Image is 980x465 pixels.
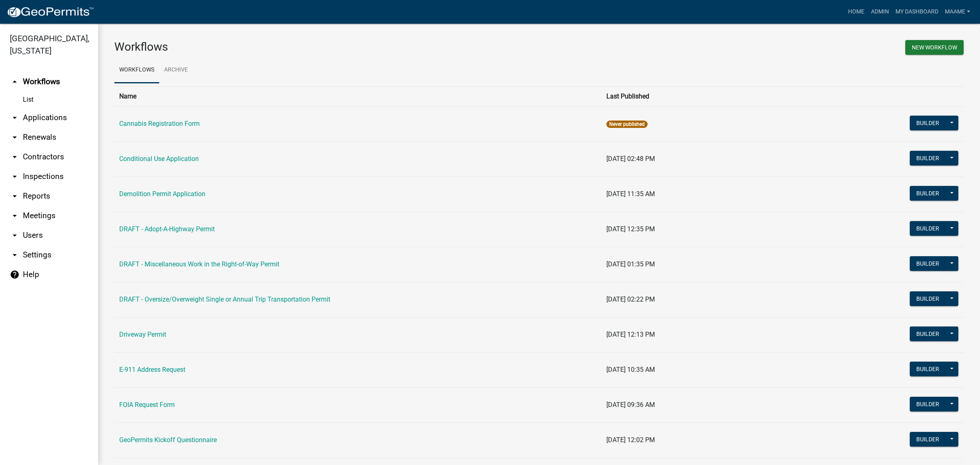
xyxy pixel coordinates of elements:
button: New Workflow [905,40,964,55]
button: Builder [910,326,946,341]
button: Builder [910,432,946,447]
th: Last Published [601,86,833,106]
th: Name [114,86,601,106]
span: [DATE] 12:35 PM [606,225,655,233]
i: arrow_drop_down [10,132,20,142]
button: Builder [910,256,946,271]
i: arrow_drop_down [10,230,20,240]
a: Admin [868,4,892,20]
span: [DATE] 12:13 PM [606,331,655,338]
a: DRAFT - Miscellaneous Work in the Right-of-Way Permit [119,260,279,268]
i: arrow_drop_down [10,250,20,260]
a: Demolition Permit Application [119,190,205,198]
button: Builder [910,116,946,130]
a: My Dashboard [892,4,942,20]
span: [DATE] 10:35 AM [606,366,655,373]
a: Workflows [114,57,159,83]
i: arrow_drop_down [10,211,20,221]
span: [DATE] 12:02 PM [606,436,655,444]
a: DRAFT - Oversize/Overweight Single or Annual Trip Transportation Permit [119,295,330,303]
a: Conditional Use Application [119,155,199,163]
a: E-911 Address Request [119,366,185,373]
a: Maame [942,4,973,20]
a: DRAFT - Adopt-A-Highway Permit [119,225,215,233]
button: Builder [910,362,946,376]
span: Never published [606,121,648,128]
a: GeoPermits Kickoff Questionnaire [119,436,217,444]
button: Builder [910,397,946,411]
i: arrow_drop_down [10,191,20,201]
i: arrow_drop_down [10,113,20,123]
i: arrow_drop_down [10,152,20,162]
i: arrow_drop_down [10,172,20,181]
a: Home [845,4,868,20]
a: FOIA Request Form [119,401,175,409]
span: [DATE] 02:22 PM [606,295,655,303]
button: Builder [910,221,946,236]
span: [DATE] 11:35 AM [606,190,655,198]
button: Builder [910,151,946,165]
span: [DATE] 01:35 PM [606,260,655,268]
i: help [10,270,20,279]
h3: Workflows [114,40,533,54]
button: Builder [910,291,946,306]
span: [DATE] 09:36 AM [606,401,655,409]
span: [DATE] 02:48 PM [606,155,655,163]
a: Driveway Permit [119,331,166,338]
a: Cannabis Registration Form [119,120,200,127]
i: arrow_drop_up [10,77,20,87]
button: Builder [910,186,946,201]
a: Archive [159,57,193,83]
